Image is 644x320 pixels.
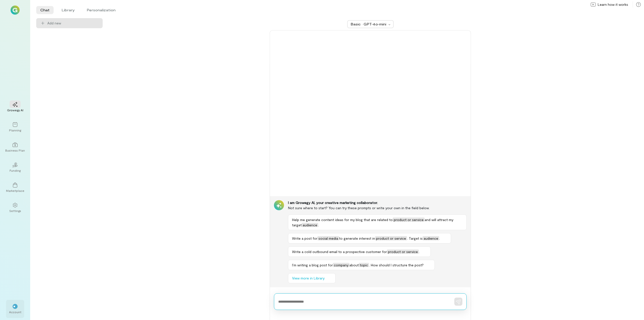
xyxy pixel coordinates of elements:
[318,223,319,227] span: .
[407,236,423,240] span: . Target is
[419,250,420,254] span: .
[47,21,99,26] span: Add new
[6,179,24,197] a: Marketplace
[387,250,419,254] span: product or service
[288,246,431,257] button: Write a cold outbound email to a prospective customer forproduct or service.
[351,22,387,27] div: Basic · GPT‑4o‑mini
[5,148,25,152] div: Business Plan
[9,209,21,213] div: Settings
[83,6,119,14] li: Personalization
[439,236,440,240] span: .
[6,199,24,217] a: Settings
[6,138,24,156] a: Business Plan
[288,205,467,210] div: Not sure where to start? You can try these prompts or write your own in the field below.
[288,233,451,243] button: Write a post forsocial mediato generate interest inproduct or service. Target isaudience.
[9,128,21,132] div: Planning
[6,98,24,116] a: Growegy AI
[288,200,467,205] div: I am Growegy AI, your creative marketing collaborator.
[288,273,336,283] button: View more in Library
[317,236,339,240] span: social media
[333,263,349,267] span: company
[292,276,325,281] span: View more in Library
[6,118,24,136] a: Planning
[423,236,439,240] span: audience
[7,108,23,112] div: Growegy AI
[288,260,435,270] button: I’m writing a blog post forcompanyabouttopic. How should I structure the post?
[339,236,375,240] span: to generate interest in
[375,236,407,240] span: product or service
[359,263,369,267] span: topic
[302,223,318,227] span: audience
[292,250,387,254] span: Write a cold outbound email to a prospective customer for
[393,218,425,222] span: product or service
[369,263,424,267] span: . How should I structure the post?
[6,158,24,176] a: Funding
[598,2,628,7] span: Learn how it works
[58,6,79,14] li: Library
[288,215,467,230] button: Help me generate content ideas for my blog that are related toproduct or serviceand will attract ...
[36,6,54,14] li: Chat
[292,263,333,267] span: I’m writing a blog post for
[6,189,24,193] div: Marketplace
[292,218,393,222] span: Help me generate content ideas for my blog that are related to
[349,263,359,267] span: about
[10,168,21,172] div: Funding
[9,310,21,314] div: Account
[292,236,317,240] span: Write a post for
